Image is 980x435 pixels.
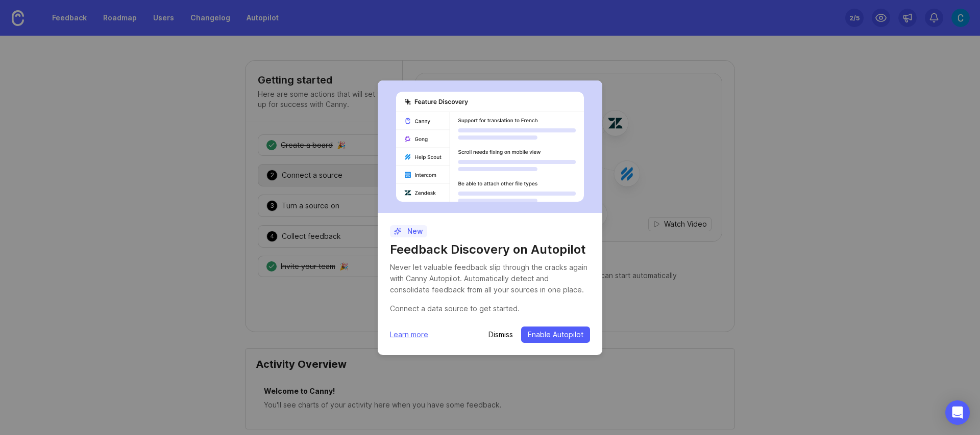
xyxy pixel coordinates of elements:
[396,92,584,202] img: autopilot-456452bdd303029aca878276f8eef889.svg
[390,329,428,340] a: Learn more
[945,400,970,425] div: Open Intercom Messenger
[390,241,590,258] h1: Feedback Discovery on Autopilot
[488,330,513,340] button: Dismiss
[390,262,590,295] div: Never let valuable feedback slip through the cracks again with Canny Autopilot. Automatically det...
[394,226,423,236] p: New
[521,327,590,343] button: Enable Autopilot
[390,303,590,314] div: Connect a data source to get started.
[528,330,583,340] span: Enable Autopilot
